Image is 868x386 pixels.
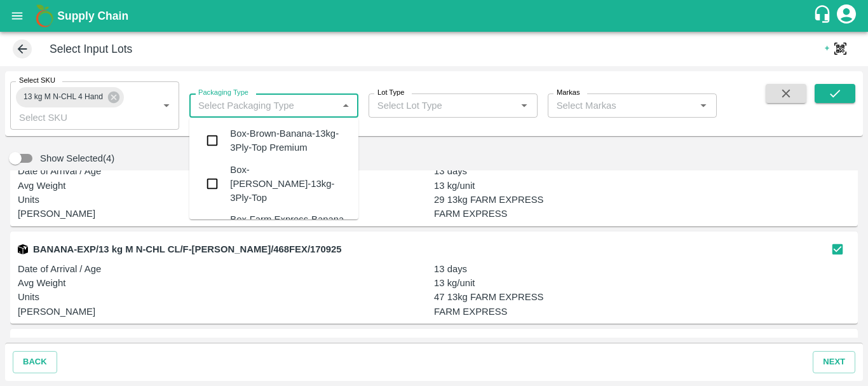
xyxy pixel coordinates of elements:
button: Open [695,97,712,114]
button: open drawer [3,1,32,31]
p: [PERSON_NAME] [18,207,434,221]
a: Supply Chain [57,7,813,25]
p: FARM EXPRESS [434,207,850,221]
p: FARM EXPRESS [434,305,850,319]
button: back [13,351,57,373]
p: 29 13kg FARM EXPRESS [434,193,850,207]
label: Markas [557,88,580,98]
p: Date of Arrival / Age [18,164,434,178]
img: box [18,244,28,254]
div: Box-Brown-Banana-13kg-3Ply-Top Premium [230,127,348,155]
h6: Select Input Lots [50,40,132,58]
button: Open [516,97,532,114]
div: Box-Farm Express-Banana-13kg-3PlyTop Premium [230,212,348,241]
b: BANANA-EXP/13 kg M N-CHL CL/F-[PERSON_NAME]/468FEX/170925 [33,244,342,254]
input: Select SKU [14,109,138,126]
button: + [815,39,855,58]
label: Packaging Type [198,88,248,98]
div: customer-support [813,4,835,27]
p: 13 days [434,262,850,276]
p: Units [18,193,434,207]
p: 13 kg/unit [434,276,850,290]
button: Open [158,97,175,114]
p: 47 13kg FARM EXPRESS [434,290,850,304]
input: Select Packaging Type [193,97,334,114]
span: Show Selected(4) [40,151,114,165]
p: Avg Weight [18,276,434,290]
p: 13 days [434,164,850,178]
button: next [813,351,855,373]
p: Date of Arrival / Age [18,262,434,276]
div: account of current user [835,3,858,29]
span: 13 kg M N-CHL 4 Hand [16,90,111,104]
p: 13 kg/unit [434,179,850,193]
b: Supply Chain [57,10,128,22]
img: logo [32,3,57,29]
input: Select Lot Type [372,97,513,114]
label: Lot Type [377,88,405,98]
div: 13 kg M N-CHL 4 Hand [16,87,124,107]
button: Close [337,97,354,114]
p: [PERSON_NAME] [18,305,434,319]
p: Avg Weight [18,179,434,193]
p: Units [18,290,434,304]
label: Select SKU [19,76,55,86]
div: Box-[PERSON_NAME]-13kg-3Ply-Top [230,163,348,205]
input: Select Markas [552,97,692,114]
